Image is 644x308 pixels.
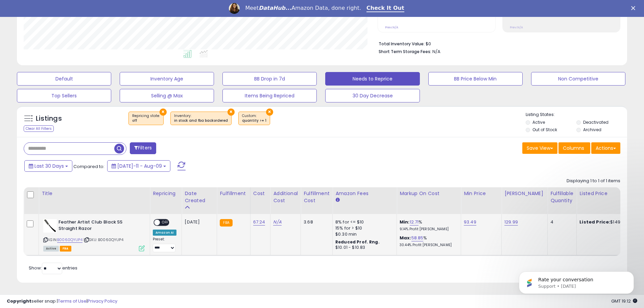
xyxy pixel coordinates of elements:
[57,237,82,243] a: B0060QYUP4
[228,109,235,116] button: ×
[17,89,111,102] button: Top Sellers
[7,298,117,305] div: seller snap | |
[73,163,104,170] span: Compared to:
[242,118,266,123] div: quantity >= 1
[185,219,212,225] div: [DATE]
[464,190,499,197] div: Min Price
[335,239,380,245] b: Reduced Prof. Rng.
[532,127,557,133] label: Out of Stock
[222,72,317,86] button: BB Drop in 7d
[428,72,523,86] button: BB Price Below Min
[160,109,167,116] button: ×
[43,219,57,233] img: 21LAuJECDLL._SL40_.jpg
[42,190,147,197] div: Title
[84,237,123,242] span: | SKU: B0060QYUP4
[400,227,456,232] p: 9.14% Profit [PERSON_NAME]
[43,246,59,252] span: All listings currently available for purchase on Amazon
[397,187,461,214] th: The percentage added to the cost of goods (COGS) that forms the calculator for Min & Max prices.
[60,246,71,252] span: FBA
[29,265,77,271] span: Show: entries
[366,5,404,12] a: Check It Out
[379,49,431,54] b: Short Term Storage Fees:
[550,190,574,204] div: Fulfillable Quantity
[335,245,391,251] div: $10.01 - $10.83
[325,89,420,102] button: 30 Day Decrease
[24,160,72,172] button: Last 30 Days
[400,235,411,241] b: Max:
[400,235,456,247] div: %
[325,72,420,86] button: Needs to Reprice
[563,145,584,151] span: Columns
[273,219,281,226] a: N/A
[120,72,214,86] button: Inventory Age
[400,243,456,247] p: 30.44% Profit [PERSON_NAME]
[229,3,240,14] img: Profile image for Georgie
[432,48,440,55] span: N/A
[532,119,545,125] label: Active
[526,112,627,118] p: Listing States:
[7,298,31,304] strong: Copyright
[174,118,228,123] div: in stock and fba backordered
[335,219,391,225] div: 8% for <= $10
[185,190,214,204] div: Date Created
[558,142,590,154] button: Columns
[117,163,162,169] span: [DATE]-11 - Aug-09
[220,190,247,197] div: Fulfillment
[531,72,625,86] button: Non Competitive
[400,219,456,232] div: %
[583,127,601,133] label: Archived
[242,113,266,123] span: Custom:
[410,219,419,226] a: 12.71
[335,225,391,231] div: 15% for > $10
[400,190,458,197] div: Markup on Cost
[550,219,571,225] div: 4
[273,190,298,204] div: Additional Cost
[509,257,644,305] iframe: Intercom notifications message
[567,178,620,184] div: Displaying 1 to 1 of 1 items
[58,298,87,304] a: Terms of Use
[411,235,424,241] a: 58.85
[220,219,232,227] small: FBA
[335,190,394,197] div: Amazon Fees
[107,160,170,172] button: [DATE]-11 - Aug-09
[120,89,214,102] button: Selling @ Max
[253,190,268,197] div: Cost
[335,231,391,237] div: $0.30 min
[400,219,410,225] b: Min:
[504,190,545,197] div: [PERSON_NAME]
[17,72,111,86] button: Default
[579,190,638,197] div: Listed Price
[379,39,615,47] li: $0
[379,41,425,47] b: Total Inventory Value:
[245,5,361,11] div: Meet Amazon Data, done right.
[579,219,636,225] div: $149.95
[174,113,228,123] span: Inventory :
[522,142,557,154] button: Save View
[153,230,176,236] div: Amazon AI
[304,190,330,204] div: Fulfillment Cost
[24,125,54,132] div: Clear All Filters
[304,219,327,225] div: 3.68
[34,163,64,169] span: Last 30 Days
[385,25,398,29] small: Prev: N/A
[464,219,476,226] a: 93.49
[583,119,609,125] label: Deactivated
[335,197,339,203] small: Amazon Fees.
[132,118,160,123] div: off
[132,113,160,123] span: Repricing state :
[43,219,145,251] div: ASIN:
[579,219,610,225] b: Listed Price:
[88,298,117,304] a: Privacy Policy
[153,237,176,252] div: Preset:
[130,142,156,154] button: Filters
[510,25,523,29] small: Prev: N/A
[266,109,273,116] button: ×
[58,219,141,233] b: Feather Artist Club Black SS Straight Razor
[153,190,179,197] div: Repricing
[259,5,291,11] i: DataHub...
[631,6,638,10] div: Close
